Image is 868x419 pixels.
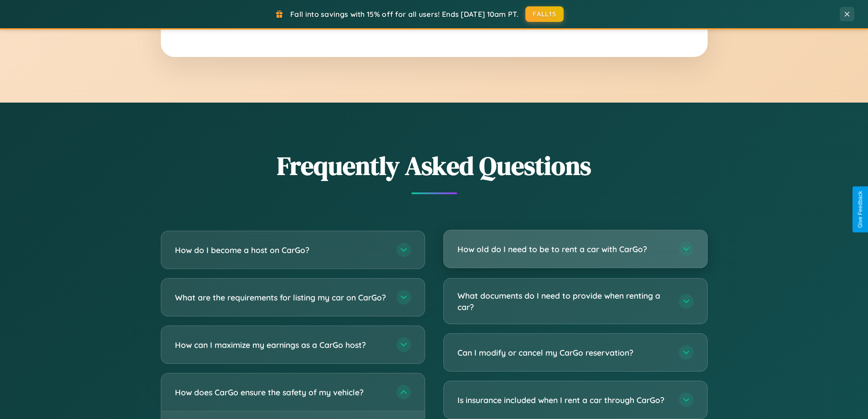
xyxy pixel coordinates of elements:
h3: Can I modify or cancel my CarGo reservation? [457,347,670,358]
h3: What are the requirements for listing my car on CarGo? [175,292,387,303]
h3: How do I become a host on CarGo? [175,244,387,256]
h3: How can I maximize my earnings as a CarGo host? [175,339,387,351]
h3: What documents do I need to provide when renting a car? [457,290,670,312]
h3: How old do I need to be to rent a car with CarGo? [457,243,670,255]
h2: Frequently Asked Questions [161,148,708,183]
h3: How does CarGo ensure the safety of my vehicle? [175,387,387,398]
div: Give Feedback [857,191,863,228]
button: FALL15 [525,6,564,22]
span: Fall into savings with 15% off for all users! Ends [DATE] 10am PT. [290,10,519,19]
h3: Is insurance included when I rent a car through CarGo? [457,394,670,406]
